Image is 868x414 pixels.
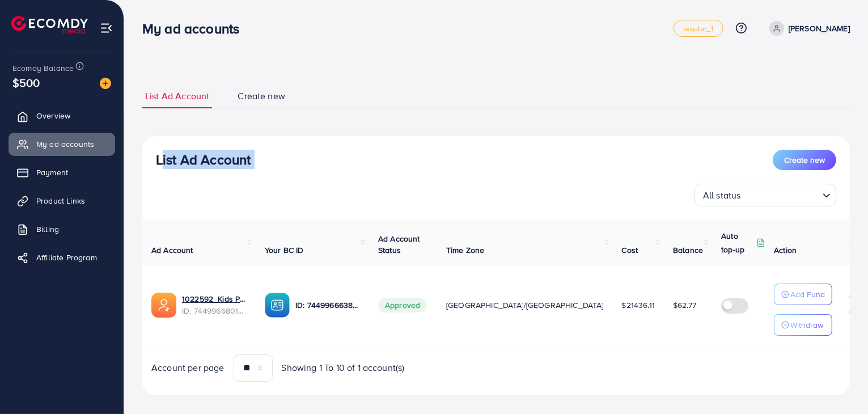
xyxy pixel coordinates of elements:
[12,74,40,91] span: $500
[238,90,285,103] span: Create new
[282,361,405,374] span: Showing 1 To 10 of 1 account(s)
[151,293,176,318] img: ic-ads-acc.e4c84228.svg
[100,22,113,35] img: menu
[36,110,70,121] span: Overview
[182,293,247,316] div: <span class='underline'>1022592_Kids Plaza_1734580571647</span></br>7449966801595088913
[774,314,832,336] button: Withdraw
[142,20,248,37] h3: My ad accounts
[773,150,836,170] button: Create new
[182,293,247,305] a: 1022592_Kids Plaza_1734580571647
[11,16,88,33] img: logo
[622,244,638,256] span: Cost
[151,361,225,374] span: Account per page
[36,138,94,150] span: My ad accounts
[622,299,655,311] span: $21436.11
[446,299,604,311] span: [GEOGRAPHIC_DATA]/[GEOGRAPHIC_DATA]
[673,244,703,256] span: Balance
[145,90,209,103] span: List Ad Account
[446,244,484,256] span: Time Zone
[784,154,825,166] span: Create new
[673,299,696,311] span: $62.77
[265,244,304,256] span: Your BC ID
[378,298,427,312] span: Approved
[721,229,754,256] p: Auto top-up
[36,223,59,235] span: Billing
[683,25,713,32] span: regular_1
[674,20,723,37] a: regular_1
[9,218,115,240] a: Billing
[182,305,247,316] span: ID: 7449966801595088913
[151,244,193,256] span: Ad Account
[9,189,115,212] a: Product Links
[790,318,823,332] p: Withdraw
[765,21,850,36] a: [PERSON_NAME]
[789,22,850,35] p: [PERSON_NAME]
[36,167,68,178] span: Payment
[9,104,115,127] a: Overview
[701,187,743,204] span: All status
[295,298,360,312] p: ID: 7449966638168178689
[36,252,97,263] span: Affiliate Program
[265,293,290,318] img: ic-ba-acc.ded83a64.svg
[774,284,832,305] button: Add Fund
[790,288,825,301] p: Add Fund
[12,62,74,74] span: Ecomdy Balance
[36,195,85,206] span: Product Links
[9,133,115,155] a: My ad accounts
[744,185,818,204] input: Search for option
[156,151,251,168] h3: List Ad Account
[9,246,115,269] a: Affiliate Program
[9,161,115,184] a: Payment
[820,363,859,405] iframe: Chat
[378,233,420,256] span: Ad Account Status
[774,244,797,256] span: Action
[100,78,111,89] img: image
[695,184,836,206] div: Search for option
